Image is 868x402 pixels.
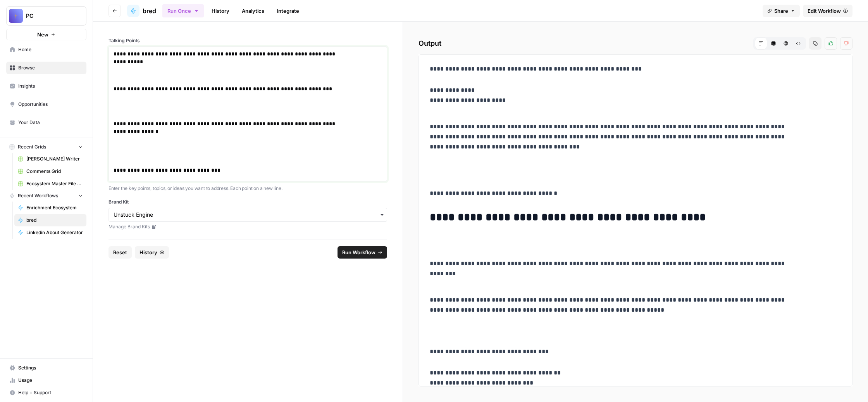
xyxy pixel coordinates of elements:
[6,98,86,110] a: Opportunities
[26,168,83,175] span: Comments Grid
[113,248,127,256] span: Reset
[272,5,304,17] a: Integrate
[338,246,387,259] button: Run Workflow
[6,43,86,56] a: Home
[37,31,48,38] span: New
[26,155,83,162] span: [PERSON_NAME] Writer
[6,362,86,374] a: Settings
[342,248,375,256] span: Run Workflow
[6,374,86,386] a: Usage
[18,46,83,53] span: Home
[18,389,83,396] span: Help + Support
[14,202,86,214] a: Enrichment Ecosystem
[14,165,86,178] a: Comments Grid
[26,204,83,211] span: Enrichment Ecosystem
[6,116,86,129] a: Your Data
[803,5,852,17] a: Edit Workflow
[237,5,269,17] a: Analytics
[14,178,86,190] a: Ecosystem Master File - SaaS.csv
[114,211,382,219] input: Unstuck Engine
[9,9,23,23] img: PC Logo
[18,83,83,90] span: Insights
[14,153,86,165] a: [PERSON_NAME] Writer
[6,141,86,153] button: Recent Grids
[135,246,169,259] button: History
[14,226,86,239] a: Linkedin About Generator
[6,29,86,40] button: New
[418,37,852,50] h2: Output
[26,12,73,20] span: PC
[26,217,83,224] span: bred
[108,246,132,259] button: Reset
[18,364,83,371] span: Settings
[108,185,387,192] p: Enter the key points, topics, or ideas you want to address. Each point on a new line.
[26,180,83,187] span: Ecosystem Master File - SaaS.csv
[18,192,58,199] span: Recent Workflows
[108,37,387,44] label: Talking Points
[14,214,86,226] a: bred
[6,6,86,26] button: Workspace: PC
[18,143,46,150] span: Recent Grids
[808,7,841,15] span: Edit Workflow
[26,229,83,236] span: Linkedin About Generator
[6,80,86,92] a: Insights
[108,198,387,205] label: Brand Kit
[6,62,86,74] a: Browse
[108,223,387,230] a: Manage Brand Kits
[162,4,204,17] button: Run Once
[6,190,86,202] button: Recent Workflows
[6,386,86,399] button: Help + Support
[18,119,83,126] span: Your Data
[18,64,83,71] span: Browse
[127,5,156,17] a: bred
[139,248,157,256] span: History
[774,7,788,15] span: Share
[207,5,234,17] a: History
[18,101,83,108] span: Opportunities
[763,5,800,17] button: Share
[18,377,83,384] span: Usage
[143,6,156,16] span: bred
